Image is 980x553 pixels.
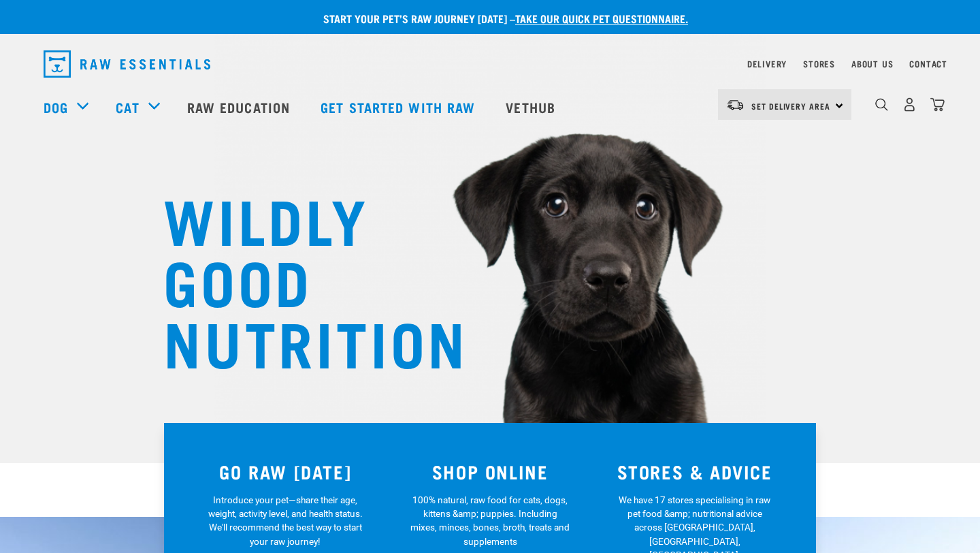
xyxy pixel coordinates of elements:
[747,61,787,66] a: Delivery
[492,80,572,134] a: Vethub
[930,97,945,112] img: home-icon@2x.png
[751,104,830,108] span: Set Delivery Area
[909,61,947,66] a: Contact
[307,80,492,134] a: Get started with Raw
[902,97,917,112] img: user.png
[116,97,139,117] a: Cat
[206,493,365,549] p: Introduce your pet—share their age, weight, activity level, and health status. We'll recommend th...
[44,50,210,78] img: Raw Essentials Logo
[174,80,307,134] a: Raw Education
[726,99,745,111] img: van-moving.png
[163,187,436,371] h1: WILDLY GOOD NUTRITION
[410,493,570,549] p: 100% natural, raw food for cats, dogs, kittens &amp; puppies. Including mixes, minces, bones, bro...
[600,461,789,482] h3: STORES & ADVICE
[191,461,380,482] h3: GO RAW [DATE]
[33,45,947,83] nav: dropdown navigation
[396,461,585,482] h3: SHOP ONLINE
[851,61,893,66] a: About Us
[875,98,888,111] img: home-icon-1@2x.png
[803,61,835,66] a: Stores
[515,15,688,21] a: take our quick pet questionnaire.
[44,97,68,117] a: Dog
